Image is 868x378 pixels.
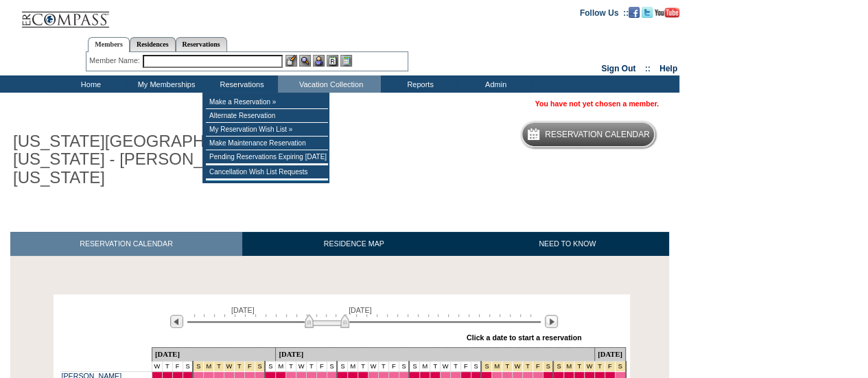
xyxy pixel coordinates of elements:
[502,362,513,372] td: Christmas
[206,165,328,179] td: Cancellation Wish List Requests
[206,95,328,109] td: Make a Reservation »
[368,362,379,372] td: W
[645,64,650,73] span: ::
[467,333,582,342] div: Click a date to start a reservation
[642,7,653,18] img: Follow us on Twitter
[276,348,595,362] td: [DATE]
[206,137,328,150] td: Make Maintenance Reservation
[456,75,532,93] td: Admin
[152,362,162,372] td: W
[170,315,183,328] img: Previous
[89,55,142,67] div: Member Name:
[601,64,635,73] a: Sign Out
[659,64,677,73] a: Help
[629,7,640,18] img: Become our fan on Facebook
[183,362,193,372] td: S
[349,306,372,314] span: [DATE]
[585,362,595,372] td: New Year's
[655,8,679,16] a: Subscribe to our YouTube Channel
[234,362,244,372] td: Thanksgiving
[127,75,202,93] td: My Memberships
[358,362,368,372] td: T
[409,362,419,372] td: S
[441,362,451,372] td: W
[543,362,553,372] td: Christmas
[327,362,337,372] td: S
[420,362,430,372] td: M
[313,55,325,67] img: Impersonate
[130,37,176,51] a: Residences
[340,55,352,67] img: b_calculator.gif
[193,362,203,372] td: Thanksgiving
[296,362,307,372] td: W
[286,362,296,372] td: T
[481,362,491,372] td: Christmas
[564,362,574,372] td: New Year's
[594,362,605,372] td: New Year's
[545,130,650,139] h5: Reservation Calendar
[206,123,328,137] td: My Reservation Wish List »
[276,362,286,372] td: M
[172,362,183,372] td: F
[629,8,640,16] a: Become our fan on Facebook
[204,362,214,372] td: Thanksgiving
[535,99,659,108] span: You have not yet chosen a member.
[513,362,523,372] td: Christmas
[605,362,615,372] td: New Year's
[306,362,316,372] td: T
[224,362,234,372] td: Thanksgiving
[327,55,338,67] img: Reservations
[465,232,669,256] a: NEED TO KNOW
[522,362,532,372] td: Christmas
[242,232,466,256] a: RESIDENCE MAP
[381,75,456,93] td: Reports
[152,348,275,362] td: [DATE]
[255,362,265,372] td: Thanksgiving
[594,348,625,362] td: [DATE]
[176,37,227,51] a: Reservations
[460,362,471,372] td: F
[285,55,297,67] img: b_edit.gif
[450,362,460,372] td: T
[553,362,563,372] td: New Year's
[574,362,585,372] td: New Year's
[337,362,347,372] td: S
[430,362,441,372] td: T
[214,362,224,372] td: Thanksgiving
[580,7,629,18] td: Follow Us ::
[265,362,275,372] td: S
[244,362,255,372] td: Thanksgiving
[206,109,328,123] td: Alternate Reservation
[10,130,318,189] h1: [US_STATE][GEOGRAPHIC_DATA], [US_STATE] - [PERSON_NAME] [US_STATE]
[51,75,127,93] td: Home
[278,75,381,93] td: Vacation Collection
[388,362,399,372] td: F
[231,306,255,314] span: [DATE]
[316,362,327,372] td: F
[378,362,388,372] td: T
[348,362,358,372] td: M
[299,55,311,67] img: View
[655,8,679,18] img: Subscribe to our YouTube Channel
[615,362,625,372] td: New Year's
[532,362,543,372] td: Christmas
[642,8,653,16] a: Follow us on Twitter
[206,150,328,164] td: Pending Reservations Expiring [DATE]
[399,362,409,372] td: S
[202,75,278,93] td: Reservations
[471,362,481,372] td: S
[162,362,172,372] td: T
[88,37,130,52] a: Members
[10,232,242,256] a: RESERVATION CALENDAR
[545,315,558,328] img: Next
[492,362,502,372] td: Christmas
